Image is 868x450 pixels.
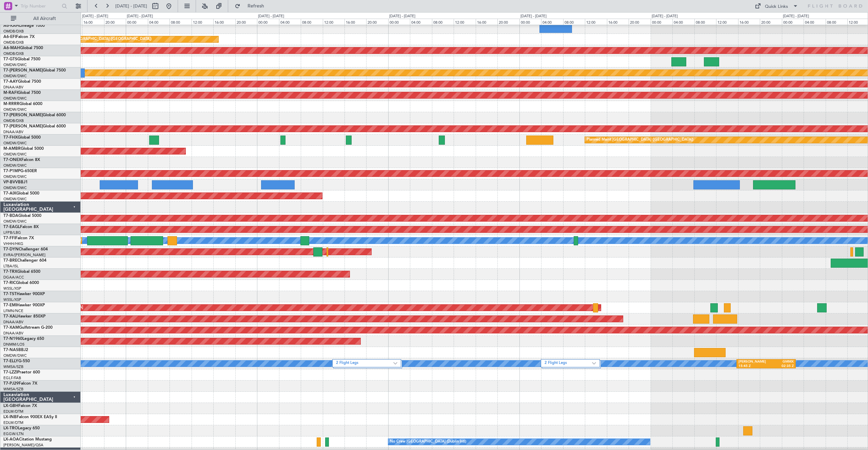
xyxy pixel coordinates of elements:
[3,241,23,246] a: VHHH/HKG
[3,326,19,330] span: T7-XAM
[235,19,257,25] div: 20:00
[3,236,15,240] span: T7-FFI
[3,337,22,341] span: T7-N1960
[3,359,30,363] a: T7-ELLYG-550
[3,46,43,50] a: A6-MAHGlobal 7500
[3,107,27,112] a: OMDW/DWC
[3,147,44,151] a: M-AMBRGlobal 5000
[3,303,45,307] a: T7-EMIHawker 900XP
[3,197,27,202] a: OMDW/DWC
[3,91,18,95] span: M-RAFI
[3,370,40,374] a: T7-LZZIPraetor 600
[520,14,547,19] div: [DATE] - [DATE]
[3,337,44,341] a: T7-N1960Legacy 650
[3,292,17,296] span: T7-TST
[3,214,41,218] a: T7-BDAGlobal 5000
[3,259,17,263] span: T7-BRE
[3,270,17,274] span: T7-TRX
[170,19,191,25] div: 08:00
[279,19,301,25] div: 04:00
[3,136,41,140] a: T7-FHXGlobal 5000
[738,360,766,364] div: [PERSON_NAME]
[3,314,45,319] a: T7-XALHawker 850XP
[3,118,24,123] a: OMDB/DXB
[760,19,782,25] div: 20:00
[3,35,16,39] span: A6-EFI
[766,360,794,364] div: GMMX
[432,19,454,25] div: 08:00
[3,264,19,269] a: LTBA/ISL
[213,19,235,25] div: 16:00
[3,180,18,184] span: VP-BVV
[3,382,37,386] a: T7-PJ29Falcon 7X
[410,19,432,25] div: 04:00
[3,29,24,34] a: OMDB/DXB
[3,252,45,258] a: EVRA/[PERSON_NAME]
[3,124,43,128] span: T7-[PERSON_NAME]
[3,158,21,162] span: T7-ONEX
[3,415,17,419] span: LX-INB
[388,19,410,25] div: 00:00
[3,303,17,307] span: T7-EMI
[3,443,43,448] a: [PERSON_NAME]/QSA
[3,129,23,135] a: DNAA/ABV
[242,4,270,8] span: Refresh
[232,1,272,12] button: Refresh
[3,191,16,196] span: T7-AIX
[3,57,17,61] span: T7-GTS
[3,404,37,408] a: LX-GBHFalcon 7X
[3,415,57,419] a: LX-INBFalcon 900EX EASy II
[3,225,20,229] span: T7-EAGL
[783,14,809,19] div: [DATE] - [DATE]
[3,169,37,173] a: T7-P1MPG-650ER
[826,19,847,25] div: 08:00
[804,19,825,25] div: 04:00
[3,191,39,196] a: T7-AIXGlobal 5000
[393,362,397,365] img: arrow-gray.svg
[104,19,126,25] div: 20:00
[257,19,279,25] div: 00:00
[3,247,48,251] a: T7-DYNChallenger 604
[3,80,41,84] a: T7-AAYGlobal 7500
[3,270,40,274] a: T7-TRXGlobal 6500
[323,19,344,25] div: 12:00
[592,362,596,365] img: arrow-gray.svg
[3,80,18,84] span: T7-AAY
[3,404,18,408] span: LX-GBH
[716,19,738,25] div: 12:00
[3,136,18,140] span: T7-FHX
[3,96,27,101] a: OMDW/DWC
[782,19,804,25] div: 00:00
[738,364,766,369] div: 15:45 Z
[3,236,34,240] a: T7-FFIFalcon 7X
[651,19,672,25] div: 00:00
[672,19,694,25] div: 04:00
[765,3,788,10] div: Quick Links
[519,19,541,25] div: 00:00
[3,382,19,386] span: T7-PJ29
[497,19,519,25] div: 20:00
[3,409,23,414] a: EDLW/DTM
[3,113,66,117] a: T7-[PERSON_NAME]Global 6000
[454,19,475,25] div: 12:00
[115,3,147,9] span: [DATE] - [DATE]
[3,180,28,184] a: VP-BVVBBJ1
[751,1,802,12] button: Quick Links
[563,19,585,25] div: 08:00
[541,19,563,25] div: 04:00
[3,326,53,330] a: T7-XAMGulfstream G-200
[192,19,213,25] div: 12:00
[3,230,21,235] a: LFPB/LBG
[21,1,60,11] input: Trip Number
[3,152,27,157] a: OMDW/DWC
[585,19,607,25] div: 12:00
[82,14,108,19] div: [DATE] - [DATE]
[3,51,24,56] a: OMDB/DXB
[3,68,43,73] span: T7-[PERSON_NAME]
[127,14,153,19] div: [DATE] - [DATE]
[3,370,17,374] span: T7-LZZI
[3,158,40,162] a: T7-ONEXFalcon 8X
[3,24,45,28] a: A6-KAHLineage 1000
[3,24,19,28] span: A6-KAH
[3,35,35,39] a: A6-EFIFalcon 7X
